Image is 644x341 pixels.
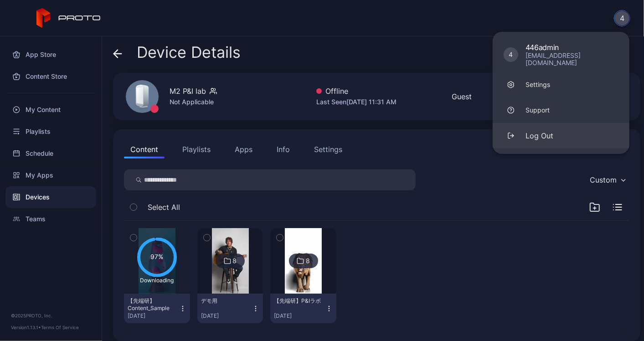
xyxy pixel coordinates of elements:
[493,72,629,97] a: Settings
[137,277,177,284] div: Downloading
[526,52,618,66] div: [EMAIL_ADDRESS][DOMAIN_NAME]
[176,140,217,158] button: Playlists
[274,297,324,305] div: 【先端研】P&Iラボ
[11,312,91,319] div: © 2025 PROTO, Inc.
[5,121,96,143] a: Playlists
[170,86,206,97] div: M2 P&I lab
[124,294,190,323] button: 【先端研】Content_Sample[DATE]
[128,297,178,312] div: 【先端研】Content_Sample
[124,140,165,158] button: Content
[11,325,41,330] span: Version 1.13.1 •
[148,202,180,213] span: Select All
[590,175,617,184] div: Custom
[5,208,96,230] a: Teams
[41,325,79,330] a: Terms Of Service
[526,43,618,52] div: 446admin
[314,144,342,155] div: Settings
[316,97,397,107] div: Last Seen [DATE] 11:31 AM
[270,140,296,158] button: Info
[306,257,310,265] div: 8
[5,164,96,186] a: My Apps
[228,140,259,158] button: Apps
[585,169,629,190] button: Custom
[201,297,251,305] div: デモ用
[201,312,252,320] div: [DATE]
[137,44,241,61] span: Device Details
[5,44,96,66] a: App Store
[493,97,629,123] a: Support
[308,140,349,158] button: Settings
[526,106,550,115] div: Support
[504,47,518,62] div: 4
[316,86,397,97] div: Offline
[5,186,96,208] a: Devices
[614,10,630,26] button: 4
[5,66,96,87] a: Content Store
[128,312,179,320] div: [DATE]
[197,294,263,323] button: デモ用[DATE]
[270,294,336,323] button: 【先端研】P&Iラボ[DATE]
[493,37,629,72] a: 4446admin[EMAIL_ADDRESS][DOMAIN_NAME]
[5,99,96,121] a: My Content
[452,91,472,102] div: Guest
[526,130,553,141] div: Log Out
[150,253,163,260] text: 97%
[277,144,290,155] div: Info
[526,80,550,89] div: Settings
[5,143,96,164] a: Schedule
[274,312,325,320] div: [DATE]
[170,97,217,107] div: Not Applicable
[493,123,629,148] button: Log Out
[233,257,237,265] div: 8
